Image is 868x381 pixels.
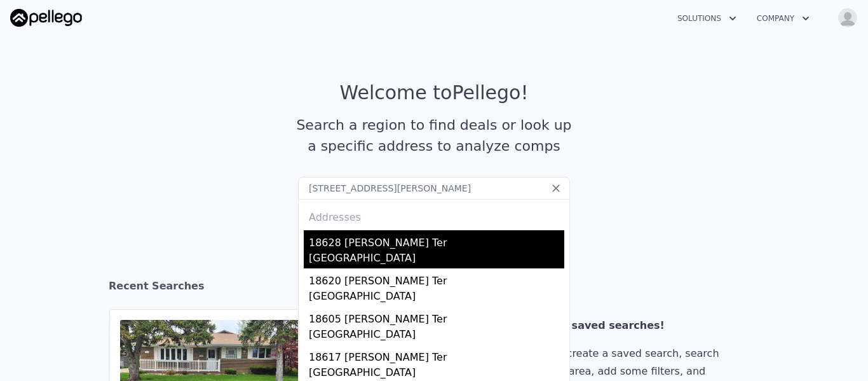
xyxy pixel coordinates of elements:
[309,345,564,365] div: 18617 [PERSON_NAME] Ter
[309,327,564,345] div: [GEOGRAPHIC_DATA]
[667,7,747,30] button: Solutions
[109,268,759,309] div: Recent Searches
[837,8,858,28] img: avatar
[309,251,564,268] div: [GEOGRAPHIC_DATA]
[309,230,564,251] div: 18628 [PERSON_NAME] Ter
[340,81,529,104] div: Welcome to Pellego !
[309,268,564,289] div: 18620 [PERSON_NAME] Ter
[309,307,564,327] div: 18605 [PERSON_NAME] Ter
[304,200,564,230] div: Addresses
[298,177,570,200] input: Search an address or region...
[747,7,820,30] button: Company
[553,317,736,335] div: No saved searches!
[10,9,82,27] img: Pellego
[309,289,564,307] div: [GEOGRAPHIC_DATA]
[292,114,576,156] div: Search a region to find deals or look up a specific address to analyze comps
